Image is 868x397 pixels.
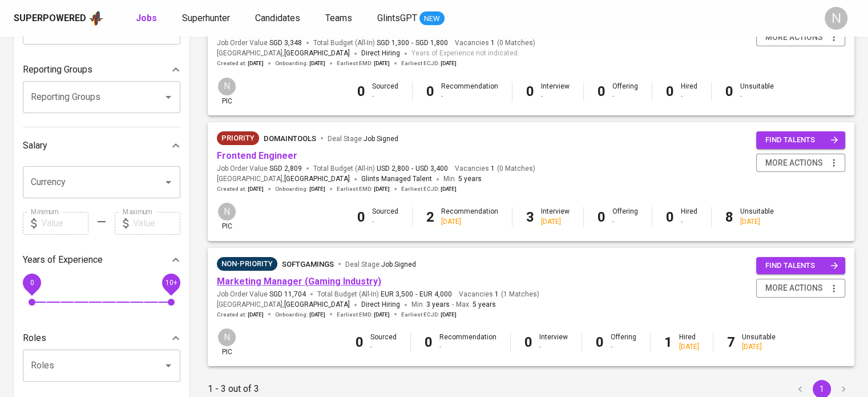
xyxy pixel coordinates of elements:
span: Vacancies ( 1 Matches ) [459,290,539,299]
span: [GEOGRAPHIC_DATA] [284,299,350,311]
span: more actions [765,281,823,295]
button: more actions [756,279,845,298]
div: Hired [679,332,699,352]
div: - [740,91,774,101]
div: - [681,217,697,227]
span: [DATE] [441,185,457,193]
span: Non-Priority [217,258,277,270]
b: 0 [426,83,434,99]
span: [DATE] [248,311,264,319]
b: 0 [357,83,365,99]
div: N [825,7,847,30]
span: 1 [493,290,499,299]
span: more actions [765,156,823,170]
span: Earliest EMD : [337,311,390,319]
span: Total Budget (All-In) [313,164,448,174]
div: Offering [612,82,638,101]
span: [GEOGRAPHIC_DATA] [284,48,350,59]
span: Min. [443,175,482,183]
div: Sourced [370,332,397,352]
span: [GEOGRAPHIC_DATA] [284,174,350,185]
span: [DATE] [309,311,325,319]
div: Years of Experience [23,248,180,271]
div: pic [217,327,237,357]
span: find talents [765,259,838,272]
span: Vacancies ( 0 Matches ) [455,38,535,48]
span: Direct Hiring [361,300,400,308]
span: [DATE] [441,311,457,319]
a: Teams [325,11,354,26]
a: Superhunter [182,11,232,26]
div: - [612,91,638,101]
span: Earliest ECJD : [401,185,457,193]
div: Superpowered [14,12,86,25]
button: more actions [756,154,845,173]
span: Min. [411,300,450,308]
div: pic [217,202,237,231]
b: 1 [664,334,672,350]
span: Onboarding : [275,185,325,193]
span: Deal Stage : [328,135,398,143]
span: Teams [325,13,352,23]
a: Superpoweredapp logo [14,10,104,27]
div: [DATE] [441,217,498,227]
span: SGD 3,348 [269,38,302,48]
div: Hired [681,207,697,226]
span: 3 years [426,300,450,308]
span: Priority [217,133,259,144]
a: Candidates [255,11,302,26]
div: - [441,91,498,101]
span: Job Signed [364,135,398,143]
button: find talents [756,257,845,275]
span: USD 2,800 [377,164,409,174]
div: Recommendation [441,207,498,226]
span: - [411,38,413,48]
p: Years of Experience [23,253,103,267]
span: 1 [489,164,495,174]
input: Value [41,212,88,235]
span: Max. [456,300,496,308]
span: [DATE] [248,185,264,193]
div: - [370,342,397,352]
b: 2 [426,209,434,225]
div: Salary [23,134,180,157]
span: [DATE] [374,185,390,193]
span: Direct Hiring [361,49,400,57]
b: Jobs [136,13,157,23]
span: - [411,164,413,174]
div: [DATE] [679,342,699,352]
div: Roles [23,327,180,350]
span: Earliest EMD : [337,59,390,67]
span: more actions [765,30,823,45]
span: Created at : [217,59,264,67]
b: 0 [597,209,605,225]
span: SGD 11,704 [269,290,306,299]
span: [DATE] [248,59,264,67]
span: Job Order Value [217,290,306,299]
span: Total Budget (All-In) [317,290,452,299]
span: USD 3,400 [415,164,448,174]
span: Created at : [217,185,264,193]
a: GlintsGPT NEW [377,11,445,26]
p: Salary [23,139,47,153]
div: - [612,217,638,227]
div: Unsuitable [742,332,776,352]
span: find talents [765,134,838,147]
span: [GEOGRAPHIC_DATA] , [217,48,350,59]
div: - [439,342,496,352]
span: [DATE] [309,59,325,67]
b: 0 [526,83,534,99]
span: - [452,299,454,311]
b: 7 [727,334,735,350]
span: Job Order Value [217,38,302,48]
span: 10+ [165,278,177,286]
div: N [217,77,237,97]
span: - [415,290,417,299]
div: [DATE] [541,217,570,227]
div: - [372,91,398,101]
span: 1 [489,38,495,48]
span: NEW [419,13,445,25]
span: Job Signed [381,260,416,268]
a: Frontend Engineer [217,150,297,161]
span: Created at : [217,311,264,319]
